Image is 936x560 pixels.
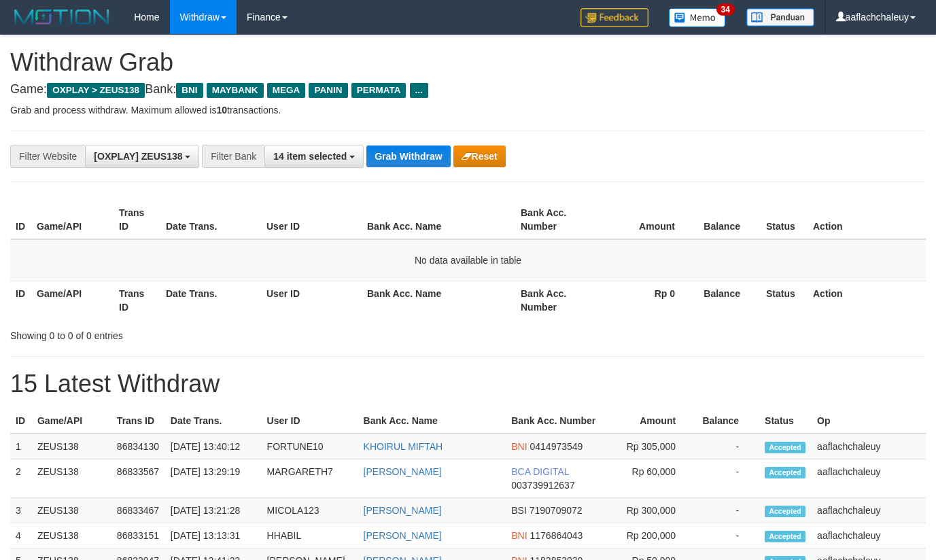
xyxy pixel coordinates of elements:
th: Action [808,200,926,239]
th: Balance [695,281,761,319]
p: Grab and process withdraw. Maximum allowed is transactions. [10,103,926,117]
img: Feedback.jpg [580,8,648,27]
a: [PERSON_NAME] [364,530,442,541]
th: Game/API [31,200,114,239]
span: MAYBANK [207,83,264,98]
th: Op [812,408,926,434]
td: 3 [10,498,32,523]
td: - [696,434,759,459]
th: Game/API [32,408,111,434]
td: 1 [10,434,32,459]
h1: 15 Latest Withdraw [10,370,926,398]
span: Accepted [765,531,805,542]
img: MOTION_logo.png [10,7,114,27]
td: 4 [10,523,32,548]
th: Bank Acc. Number [515,281,597,319]
td: Rp 60,000 [602,459,696,498]
a: KHOIRUL MIFTAH [364,441,443,452]
td: ZEUS138 [32,498,111,523]
th: Trans ID [114,200,160,239]
span: PANIN [309,83,347,98]
td: Rp 305,000 [602,434,696,459]
th: Bank Acc. Name [362,200,515,239]
th: User ID [261,281,362,319]
span: BCA DIGITAL [511,466,569,477]
th: Date Trans. [160,200,261,239]
th: Trans ID [114,281,160,319]
a: [PERSON_NAME] [364,466,442,477]
span: BNI [511,441,527,452]
h1: Withdraw Grab [10,49,926,76]
th: Amount [597,200,695,239]
td: 86833151 [111,523,165,548]
td: - [696,459,759,498]
span: Copy 0414973549 to clipboard [530,441,583,452]
td: [DATE] 13:29:19 [165,459,262,498]
td: 86833567 [111,459,165,498]
div: Showing 0 to 0 of 0 entries [10,323,380,343]
span: Accepted [765,442,805,453]
th: Action [808,281,926,319]
td: ZEUS138 [32,459,111,498]
th: Bank Acc. Number [515,200,597,239]
th: Trans ID [111,408,165,434]
button: [OXPLAY] ZEUS138 [85,145,199,168]
th: Balance [695,200,761,239]
th: Bank Acc. Number [506,408,602,434]
td: ZEUS138 [32,434,111,459]
td: MARGARETH7 [262,459,358,498]
td: 86833467 [111,498,165,523]
td: No data available in table [10,239,926,281]
span: [OXPLAY] ZEUS138 [94,151,182,162]
span: Accepted [765,467,805,478]
td: aaflachchaleuy [812,523,926,548]
td: Rp 200,000 [602,523,696,548]
th: Amount [602,408,696,434]
span: 34 [716,3,735,16]
td: - [696,523,759,548]
span: OXPLAY > ZEUS138 [47,83,145,98]
span: Accepted [765,506,805,517]
span: MEGA [267,83,306,98]
h4: Game: Bank: [10,83,926,97]
span: 14 item selected [273,151,347,162]
span: BNI [511,530,527,541]
span: BSI [511,505,527,516]
th: Game/API [31,281,114,319]
td: - [696,498,759,523]
img: panduan.png [746,8,814,27]
td: aaflachchaleuy [812,459,926,498]
span: PERMATA [351,83,406,98]
td: 86834130 [111,434,165,459]
th: Status [761,200,808,239]
td: Rp 300,000 [602,498,696,523]
td: FORTUNE10 [262,434,358,459]
span: Copy 7190709072 to clipboard [530,505,583,516]
td: [DATE] 13:13:31 [165,523,262,548]
span: Copy 003739912637 to clipboard [511,480,574,491]
div: Filter Bank [202,145,264,168]
th: Balance [696,408,759,434]
span: ... [410,83,428,98]
th: Date Trans. [165,408,262,434]
span: Copy 1176864043 to clipboard [530,530,583,541]
span: BNI [176,83,203,98]
td: aaflachchaleuy [812,434,926,459]
td: 2 [10,459,32,498]
td: MICOLA123 [262,498,358,523]
th: Status [759,408,812,434]
td: aaflachchaleuy [812,498,926,523]
th: ID [10,200,31,239]
td: HHABIL [262,523,358,548]
th: ID [10,281,31,319]
th: Bank Acc. Name [362,281,515,319]
a: [PERSON_NAME] [364,505,442,516]
th: User ID [262,408,358,434]
div: Filter Website [10,145,85,168]
td: ZEUS138 [32,523,111,548]
td: [DATE] 13:21:28 [165,498,262,523]
button: Reset [453,145,506,167]
th: Date Trans. [160,281,261,319]
th: Status [761,281,808,319]
th: Bank Acc. Name [358,408,506,434]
